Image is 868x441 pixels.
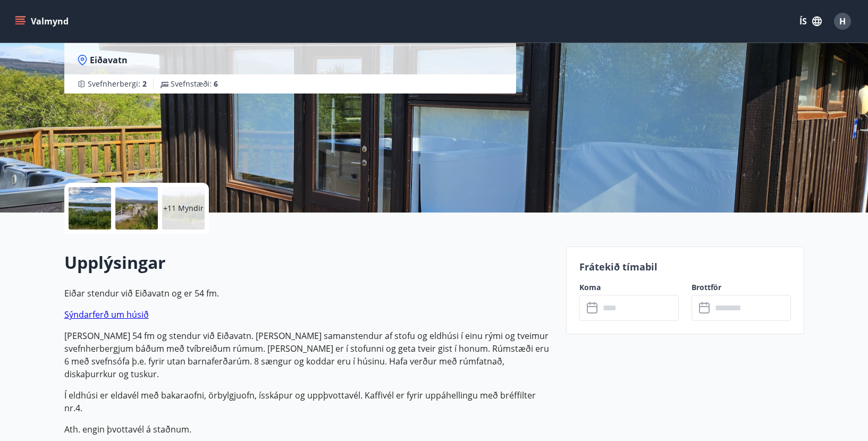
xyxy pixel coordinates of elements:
[839,15,846,27] span: H
[171,79,218,89] span: Svefnstæði :
[579,282,679,293] label: Koma
[142,79,147,89] span: 2
[579,260,791,274] p: Frátekið tímabil
[88,79,147,89] span: Svefnherbergi :
[64,309,149,320] a: Sýndarferð um húsið
[794,12,828,31] button: ÍS
[64,251,553,274] h2: Upplýsingar
[830,9,855,34] button: H
[13,12,73,31] button: menu
[163,203,204,214] p: +11 Myndir
[64,423,553,436] p: Ath. engin þvottavél á staðnum.
[64,287,553,300] p: Eiðar stendur við Eiðavatn og er 54 fm.
[214,79,218,89] span: 6
[90,54,128,66] span: Eiðavatn
[692,282,791,293] label: Brottför
[64,389,553,414] p: Í eldhúsi er eldavél með bakaraofni, örbylgjuofn, ísskápur og uppþvottavél. Kaffivél er fyrir upp...
[64,329,553,380] p: [PERSON_NAME] 54 fm og stendur við Eiðavatn. [PERSON_NAME] samanstendur af stofu og eldhúsi í ein...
